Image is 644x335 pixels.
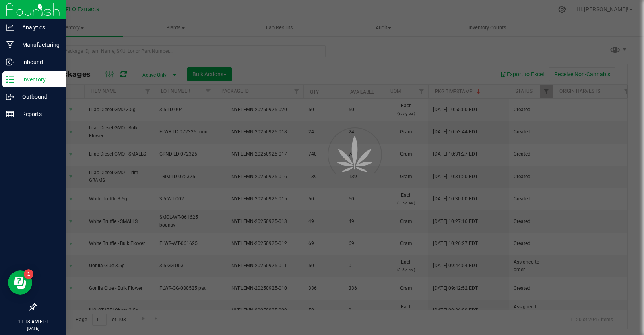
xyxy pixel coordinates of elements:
iframe: Resource center [8,270,32,295]
p: Outbound [14,92,62,102]
inline-svg: Analytics [6,23,14,31]
p: Manufacturing [14,40,62,50]
p: [DATE] [4,325,62,331]
p: Reports [14,109,62,119]
p: Inbound [14,57,62,67]
inline-svg: Outbound [6,93,14,101]
inline-svg: Inventory [6,75,14,83]
p: Inventory [14,75,62,84]
inline-svg: Reports [6,110,14,118]
inline-svg: Manufacturing [6,41,14,49]
p: 11:18 AM EDT [4,318,62,325]
iframe: Resource center unread badge [24,269,33,279]
p: Analytics [14,23,62,32]
inline-svg: Inbound [6,58,14,66]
